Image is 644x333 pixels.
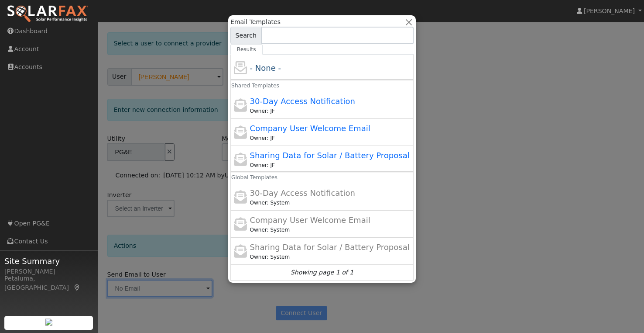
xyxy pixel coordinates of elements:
[73,284,81,291] a: Map
[4,274,93,292] div: Petaluma, [GEOGRAPHIC_DATA]
[250,63,281,73] span: - None -
[584,7,635,14] span: [PERSON_NAME]
[250,151,410,160] span: Sharing Data for Solar / Battery Proposal
[250,253,412,261] div: Leroy Coffman
[225,80,237,92] h6: Shared Templates
[250,188,355,198] span: 30-Day Access Notification
[250,226,412,234] div: Leroy Coffman
[250,107,412,115] div: Jayson Fernandes
[250,215,370,225] span: Company User Welcome Email
[250,161,412,169] div: Jayson Fernandes
[250,124,370,133] span: Company User Welcome Email
[225,171,237,184] h6: Global Templates
[250,97,355,106] span: 30-Day Access Notification
[4,267,93,276] div: [PERSON_NAME]
[291,268,353,277] i: Showing page 1 of 1
[250,134,412,142] div: Jayson Fernandes
[230,17,281,27] span: Email Templates
[230,27,261,44] span: Search
[250,243,410,252] span: Sharing Data for Solar / Battery Proposal
[45,319,52,326] img: retrieve
[7,5,89,23] img: SolarFax
[250,199,412,207] div: Leroy Coffman
[230,44,263,55] a: Results
[4,255,93,267] span: Site Summary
